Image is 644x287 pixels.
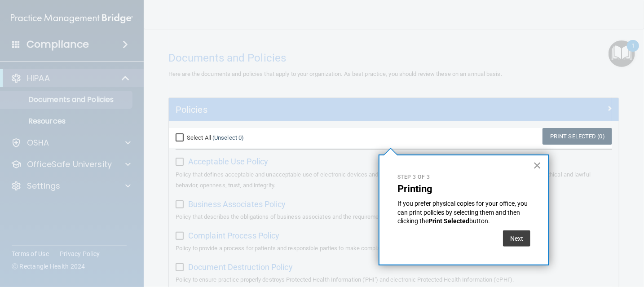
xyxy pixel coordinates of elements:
a: Print Selected (0) [543,128,612,145]
span: Select All [187,134,211,141]
button: Close [533,158,542,172]
iframe: Drift Widget Chat Controller [489,224,633,259]
span: button. [469,217,490,225]
p: Step 3 of 3 [397,173,530,181]
strong: Print Selected [428,217,469,225]
a: (Unselect 0) [212,134,244,141]
strong: Printing [397,183,432,194]
span: If you prefer physical copies for your office, you can print policies by selecting them and then ... [397,200,529,225]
